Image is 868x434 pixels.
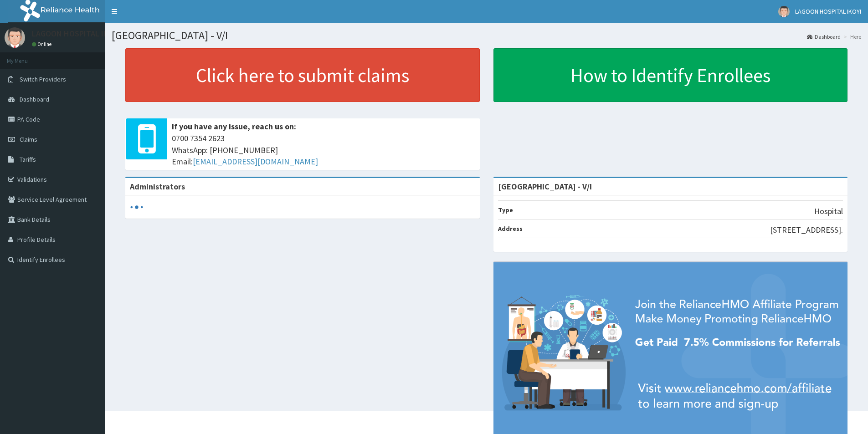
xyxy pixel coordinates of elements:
b: Address [498,225,523,233]
strong: [GEOGRAPHIC_DATA] - V/I [498,181,592,192]
b: Type [498,206,513,214]
a: Dashboard [807,33,841,41]
span: 0700 7354 2623 WhatsApp: [PHONE_NUMBER] Email: [172,133,475,168]
b: Administrators [130,181,185,192]
b: If you have any issue, reach us on: [172,121,296,132]
span: Dashboard [20,95,49,103]
span: Switch Providers [20,75,66,83]
a: Click here to submit claims [125,48,480,102]
p: LAGOON HOSPITAL IKOYI [32,30,120,38]
svg: audio-loading [130,200,144,214]
a: [EMAIL_ADDRESS][DOMAIN_NAME] [193,156,318,167]
a: How to Identify Enrollees [493,48,848,102]
li: Here [842,33,861,41]
span: LAGOON HOSPITAL IKOYI [795,7,861,15]
span: Claims [20,135,37,143]
a: Online [32,41,54,47]
span: Tariffs [20,155,36,163]
h1: [GEOGRAPHIC_DATA] - V/I [112,30,861,41]
p: Hospital [814,205,843,217]
p: [STREET_ADDRESS]. [770,224,843,236]
img: User Image [778,6,790,17]
img: User Image [5,27,25,48]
